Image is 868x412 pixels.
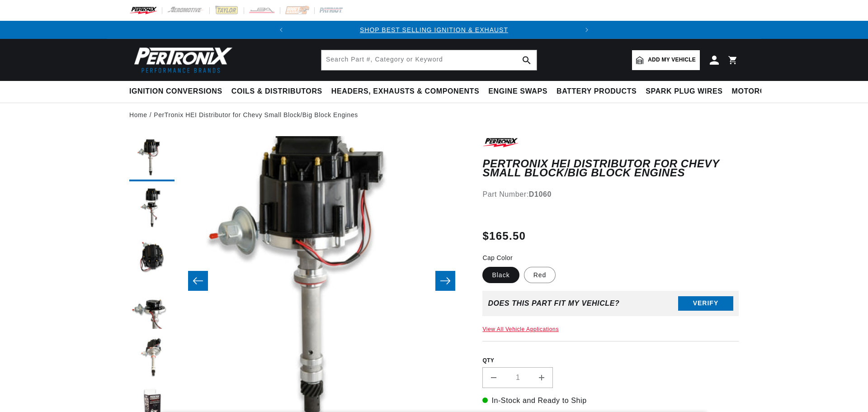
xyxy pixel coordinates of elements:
[188,271,208,291] button: Slide left
[482,189,739,200] div: Part Number:
[557,87,637,96] span: Battery Products
[435,271,455,291] button: Slide right
[646,87,722,96] span: Spark Plug Wires
[129,335,175,380] button: Load image 5 in gallery view
[732,87,786,96] span: Motorcycle
[482,228,526,244] span: $165.50
[107,21,761,39] slideshow-component: Translation missing: en.sections.announcements.announcement_bar
[482,395,739,407] p: In-Stock and Ready to Ship
[552,81,641,102] summary: Battery Products
[641,81,727,102] summary: Spark Plug Wires
[517,50,537,70] button: search button
[129,136,175,181] button: Load image 1 in gallery view
[129,44,233,76] img: Pertronix
[290,25,578,35] div: Announcement
[632,50,700,70] a: Add my vehicle
[488,299,619,308] div: Does This part fit My vehicle?
[129,285,175,331] button: Load image 4 in gallery view
[129,110,739,120] nav: breadcrumbs
[154,110,358,120] a: PerTronix HEI Distributor for Chevy Small Block/Big Block Engines
[129,87,222,96] span: Ignition Conversions
[331,87,479,96] span: Headers, Exhausts & Components
[678,296,733,311] button: Verify
[327,81,484,102] summary: Headers, Exhausts & Components
[727,81,790,102] summary: Motorcycle
[360,26,508,33] a: SHOP BEST SELLING IGNITION & EXHAUST
[484,81,552,102] summary: Engine Swaps
[290,25,578,35] div: 1 of 2
[227,81,327,102] summary: Coils & Distributors
[272,21,290,39] button: Translation missing: en.sections.announcements.previous_announcement
[482,267,519,283] label: Black
[488,87,547,96] span: Engine Swaps
[529,190,552,198] strong: D1060
[648,56,696,64] span: Add my vehicle
[482,357,739,365] label: QTY
[129,110,147,120] a: Home
[482,253,514,263] legend: Cap Color
[129,236,175,281] button: Load image 3 in gallery view
[129,81,227,102] summary: Ignition Conversions
[482,326,559,332] a: View All Vehicle Applications
[321,50,537,70] input: Search Part #, Category or Keyword
[231,87,322,96] span: Coils & Distributors
[524,267,556,283] label: Red
[129,186,175,231] button: Load image 2 in gallery view
[482,159,739,178] h1: PerTronix HEI Distributor for Chevy Small Block/Big Block Engines
[578,21,596,39] button: Translation missing: en.sections.announcements.next_announcement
